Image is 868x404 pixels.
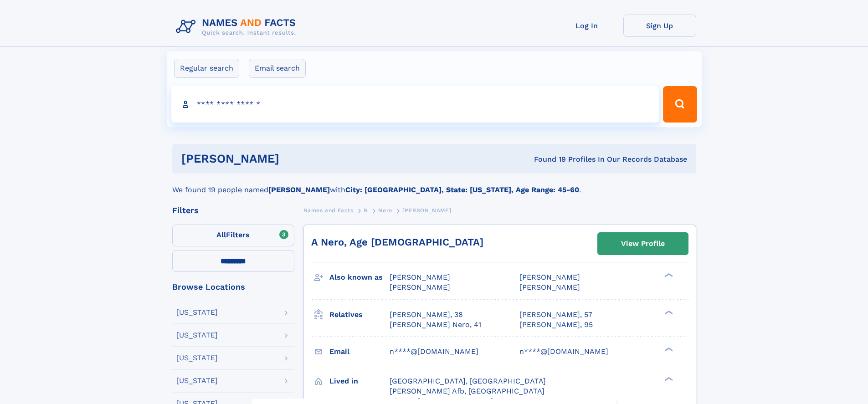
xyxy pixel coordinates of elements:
div: Found 19 Profiles In Our Records Database [406,154,687,164]
b: City: [GEOGRAPHIC_DATA], State: [US_STATE], Age Range: 45-60 [345,185,579,194]
label: Regular search [174,59,239,78]
div: [US_STATE] [176,309,218,316]
a: [PERSON_NAME], 95 [519,320,593,330]
a: Nero [378,205,392,216]
h1: [PERSON_NAME] [181,153,407,164]
div: ❯ [663,309,673,315]
a: View Profile [598,233,688,255]
a: [PERSON_NAME], 57 [519,310,592,320]
span: N [364,207,368,214]
h3: Lived in [329,373,390,389]
div: ❯ [663,346,673,352]
a: Names and Facts [303,205,354,216]
a: N [364,205,368,216]
img: Logo Names and Facts [172,15,303,39]
div: Browse Locations [172,283,294,291]
b: [PERSON_NAME] [268,185,330,194]
div: [US_STATE] [176,332,218,339]
a: [PERSON_NAME] Nero, 41 [390,320,481,330]
h3: Also known as [329,270,390,285]
span: [GEOGRAPHIC_DATA], [GEOGRAPHIC_DATA] [390,377,546,385]
span: All [216,230,226,239]
div: [US_STATE] [176,354,218,362]
input: search input [171,86,659,123]
div: Filters [172,206,294,215]
span: Nero [378,207,392,214]
span: [PERSON_NAME] [390,273,450,281]
span: [PERSON_NAME] [402,207,451,214]
a: A Nero, Age [DEMOGRAPHIC_DATA] [311,236,483,248]
h3: Relatives [329,307,390,322]
a: Log In [550,15,623,37]
h3: Email [329,344,390,359]
span: [PERSON_NAME] [390,283,450,291]
label: Filters [172,225,294,246]
div: View Profile [621,233,665,254]
span: [PERSON_NAME] [519,283,580,291]
div: We found 19 people named with . [172,174,696,195]
button: Search Button [663,86,697,123]
div: [US_STATE] [176,377,218,384]
div: ❯ [663,272,673,278]
a: Sign Up [623,15,696,37]
label: Email search [249,59,306,78]
div: ❯ [663,376,673,382]
span: [PERSON_NAME] Afb, [GEOGRAPHIC_DATA] [390,387,544,395]
span: [PERSON_NAME] [519,273,580,281]
a: [PERSON_NAME], 38 [390,310,463,320]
